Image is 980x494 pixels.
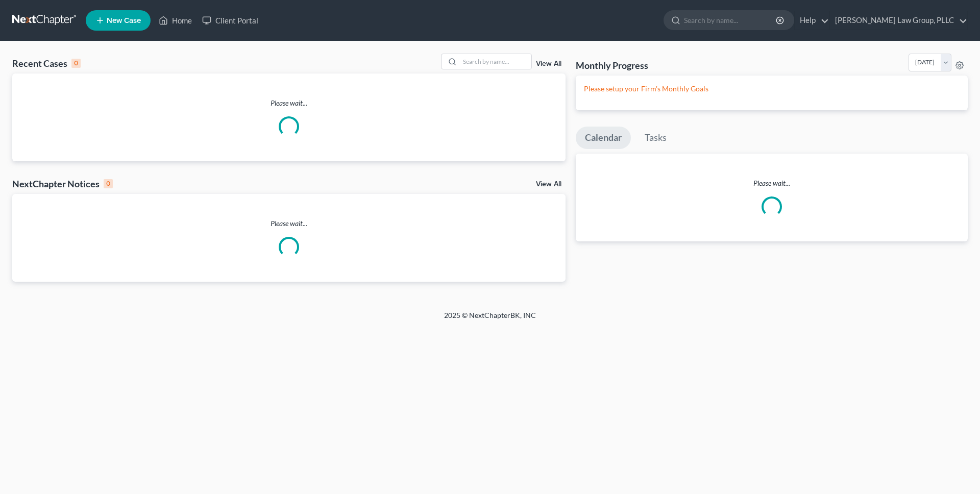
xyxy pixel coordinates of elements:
[460,54,531,69] input: Search by name...
[684,11,777,30] input: Search by name...
[795,11,829,30] a: Help
[12,218,566,229] p: Please wait...
[536,181,561,188] a: View All
[71,59,81,68] div: 0
[584,84,960,94] p: Please setup your Firm's Monthly Goals
[104,179,113,188] div: 0
[536,60,561,67] a: View All
[107,17,141,24] span: New Case
[197,11,263,30] a: Client Portal
[576,59,648,71] h3: Monthly Progress
[199,310,781,329] div: 2025 © NextChapterBK, INC
[12,57,81,69] div: Recent Cases
[576,178,968,188] p: Please wait...
[830,11,967,30] a: [PERSON_NAME] Law Group, PLLC
[576,127,631,149] a: Calendar
[154,11,197,30] a: Home
[12,98,566,108] p: Please wait...
[12,178,113,190] div: NextChapter Notices
[635,127,676,149] a: Tasks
